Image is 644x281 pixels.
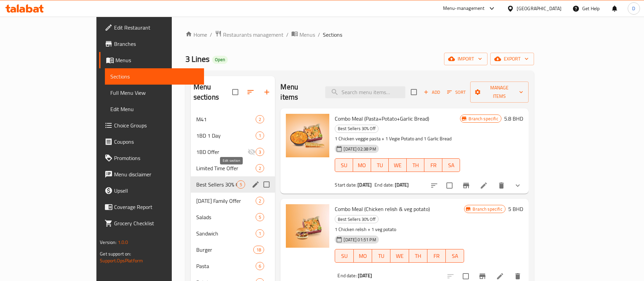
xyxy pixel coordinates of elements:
span: 5 [256,214,264,221]
span: 2 [256,165,264,172]
span: FR [427,160,440,170]
div: 1BD 1 Day1 [191,127,275,144]
span: Open [212,57,228,63]
button: TH [407,158,425,172]
span: [DATE] Family Offer [196,197,256,205]
button: Branch-specific-item [458,177,474,194]
button: Add [421,87,443,98]
span: Add item [421,87,443,98]
span: 1 [256,230,264,237]
div: Sandwich [196,229,256,238]
li: / [210,31,212,39]
button: SU [335,249,353,263]
a: Support.OpsPlatform [100,256,143,265]
span: 1BD Offer [196,148,248,156]
h6: 5.8 BHD [504,114,523,123]
button: WE [390,249,409,263]
span: TH [409,160,422,170]
button: edit [251,179,261,190]
div: [DATE] Family Offer2 [191,193,275,209]
span: Sections [110,72,199,81]
div: Sandwich1 [191,225,275,242]
button: import [444,53,487,65]
div: items [256,197,264,205]
span: Coverage Report [114,203,199,211]
span: export [496,55,529,63]
span: Edit Menu [110,105,199,113]
a: Restaurants management [215,30,283,39]
span: Branch specific [466,116,501,122]
button: sort-choices [426,177,442,194]
span: Restaurants management [223,31,283,39]
nav: breadcrumb [185,30,534,39]
img: Combo Meal (Chicken relish & veg potato) [286,204,329,248]
div: items [256,115,264,123]
span: Version: [100,238,116,247]
span: 2 [256,116,264,123]
span: Best Sellers 30% Off [196,180,237,189]
span: Combo Meal (Chicken relish & veg potato) [335,204,430,214]
span: [DATE] 02:38 PM [341,146,379,152]
p: 1 Chicken relish + 1 veg potato [335,225,464,234]
button: SU [335,158,353,172]
span: 1BD 1 Day [196,131,256,140]
span: 3 [256,149,264,155]
div: Limited Time Offer2 [191,160,275,176]
span: TH [412,251,425,261]
a: Sections [105,68,204,85]
span: Grocery Checklist [114,219,199,227]
span: Combo Meal (Pasta+Potato+Garlic Bread) [335,113,429,124]
span: Choice Groups [114,121,199,129]
a: Menus [99,52,204,68]
button: SA [446,249,464,263]
input: search [325,86,405,98]
b: [DATE] [358,271,372,280]
div: Limited Time Offer [196,164,256,172]
button: MO [353,158,371,172]
span: MO [356,251,369,261]
div: items [237,180,245,189]
div: items [256,262,264,270]
a: Full Menu View [105,85,204,101]
span: Burger [196,246,253,254]
span: Salads [196,213,256,221]
div: M412 [191,111,275,127]
a: Grocery Checklist [99,215,204,231]
span: 2 [256,198,264,204]
span: 3 Lines [185,51,209,67]
button: MO [354,249,372,263]
span: WE [391,160,404,170]
span: Branch specific [470,206,505,212]
span: Select section [407,85,421,99]
div: items [256,213,264,221]
button: TH [409,249,427,263]
div: Pasta6 [191,258,275,274]
div: 1BD Offer3 [191,144,275,160]
span: Menus [115,56,199,64]
a: Menu disclaimer [99,166,204,182]
span: Menu disclaimer [114,170,199,178]
span: Upsell [114,187,199,195]
span: M41 [196,115,256,123]
li: / [286,31,289,39]
h6: 5 BHD [508,204,523,214]
span: SA [445,160,458,170]
div: [GEOGRAPHIC_DATA] [517,5,562,12]
div: Salads5 [191,209,275,225]
span: Start date: [335,180,356,189]
span: FR [430,251,443,261]
span: Select to update [442,178,457,193]
span: TU [375,251,388,261]
span: Add [423,88,441,96]
a: Edit Menu [105,101,204,117]
span: Pasta [196,262,256,270]
p: 1 Chicken veggie pasta + 1 Vegie Potato and 1 Garlic Bread [335,135,460,143]
button: WE [389,158,407,172]
button: TU [371,158,389,172]
a: Edit Restaurant [99,19,204,36]
img: Combo Meal (Pasta+Potato+Garlic Bread) [286,114,329,157]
